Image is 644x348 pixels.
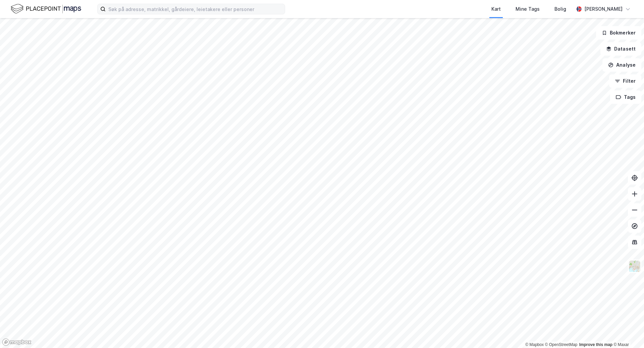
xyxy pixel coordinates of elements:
a: Improve this map [579,342,612,347]
iframe: Chat Widget [610,316,644,348]
input: Søk på adresse, matrikkel, gårdeiere, leietakere eller personer [106,4,285,14]
button: Datasett [600,42,641,56]
a: Mapbox homepage [2,338,32,346]
button: Analyse [602,58,641,72]
div: Kart [491,5,501,13]
div: Mine Tags [516,5,540,13]
a: Mapbox [525,342,544,347]
a: OpenStreetMap [545,342,578,347]
img: logo.f888ab2527a4732fd821a326f86c7f29.svg [11,3,81,15]
button: Filter [609,74,641,88]
button: Tags [610,90,641,104]
button: Bokmerker [596,26,641,40]
div: [PERSON_NAME] [584,5,623,13]
img: Z [628,260,641,273]
div: Bolig [554,5,566,13]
